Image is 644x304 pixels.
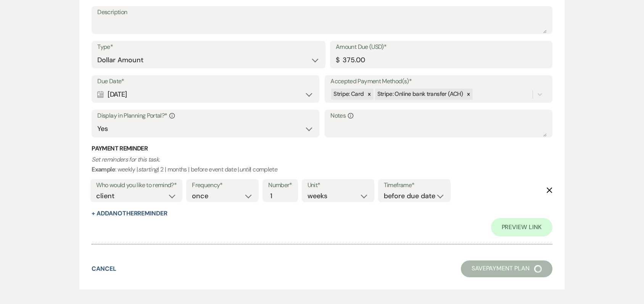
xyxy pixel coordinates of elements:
h3: Payment Reminder [92,144,552,153]
button: + AddAnotherReminder [92,210,167,217]
i: starting [138,165,158,173]
label: Accepted Payment Method(s)* [330,76,546,87]
button: Cancel [92,266,116,272]
label: Description [97,7,546,18]
p: : weekly | | 2 | months | before event date | | complete [92,155,552,174]
label: Number* [268,180,292,191]
label: Amount Due (USD)* [336,42,547,53]
img: loading spinner [534,265,542,273]
label: Type* [97,42,320,53]
label: Unit* [308,180,369,191]
label: Due Date* [97,76,313,87]
label: Who would you like to remind?* [96,180,177,191]
label: Notes [330,110,546,121]
a: Preview Link [491,218,552,236]
i: Set reminders for this task. [92,155,159,163]
span: Stripe: Card [333,90,364,98]
div: [DATE] [97,87,313,102]
label: Timeframe* [384,180,445,191]
button: SavePayment Plan [461,260,552,277]
label: Frequency* [192,180,253,191]
span: Stripe: Online bank transfer (ACH) [377,90,463,98]
b: Example [92,165,115,173]
label: Display in Planning Portal?* [97,110,313,121]
i: until [239,165,250,173]
div: $ [336,55,339,65]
